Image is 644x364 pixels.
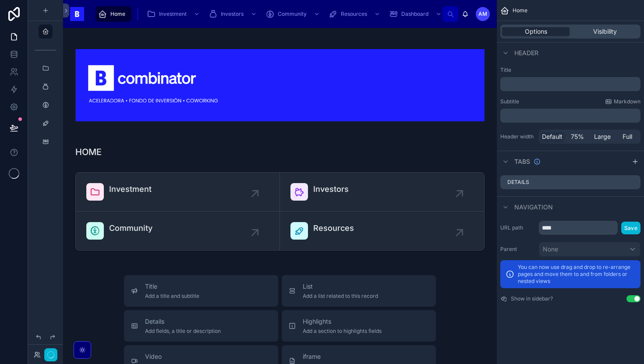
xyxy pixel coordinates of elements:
img: App logo [70,7,84,21]
label: Show in sidebar? [511,295,553,302]
button: None [539,242,640,257]
span: Investment [159,11,187,18]
span: Highlights [303,317,382,326]
span: Large [594,132,611,141]
span: Title [145,282,199,291]
span: Add a list related to this record [303,293,378,300]
span: None [543,245,558,254]
span: Options [525,27,547,36]
label: URL path [500,224,535,231]
button: HighlightsAdd a section to highlights fields [282,310,436,342]
span: AM [478,11,487,18]
span: 75% [571,132,584,141]
p: You can now use drag and drop to re-arrange pages and move them to and from folders or nested views [518,264,635,285]
button: DetailsAdd fields, a title or description [124,310,278,342]
span: Full [623,132,632,141]
span: Visibility [593,27,617,36]
span: Details [145,317,221,326]
button: ListAdd a list related to this record [282,275,436,307]
span: List [303,282,378,291]
a: Investment [144,6,204,22]
label: Header width [500,133,535,140]
span: Add a section to highlights fields [303,328,382,335]
span: Tabs [514,157,530,166]
a: Dashboard [386,6,446,22]
span: Home [110,11,125,18]
div: scrollable content [500,109,640,123]
label: Title [500,67,640,74]
span: Header [514,49,538,57]
div: scrollable content [91,4,442,24]
span: Navigation [514,203,553,212]
span: iframe [303,352,356,361]
a: Community [263,6,324,22]
a: Markdown [605,98,640,105]
span: Add fields, a title or description [145,328,221,335]
span: Resources [341,11,367,18]
span: Home [513,7,527,14]
span: Video [145,352,195,361]
label: Details [507,179,529,186]
a: Resources [326,6,385,22]
label: Subtitle [500,98,519,105]
button: TitleAdd a title and subtitle [124,275,278,307]
label: Parent [500,246,535,253]
button: Save [621,222,640,234]
div: scrollable content [500,77,640,91]
span: Community [278,11,307,18]
a: Home [96,6,131,22]
span: Markdown [614,98,640,105]
span: Default [542,132,563,141]
span: Dashboard [401,11,428,18]
span: Investors [221,11,244,18]
a: Investors [206,6,261,22]
span: Add a title and subtitle [145,293,199,300]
